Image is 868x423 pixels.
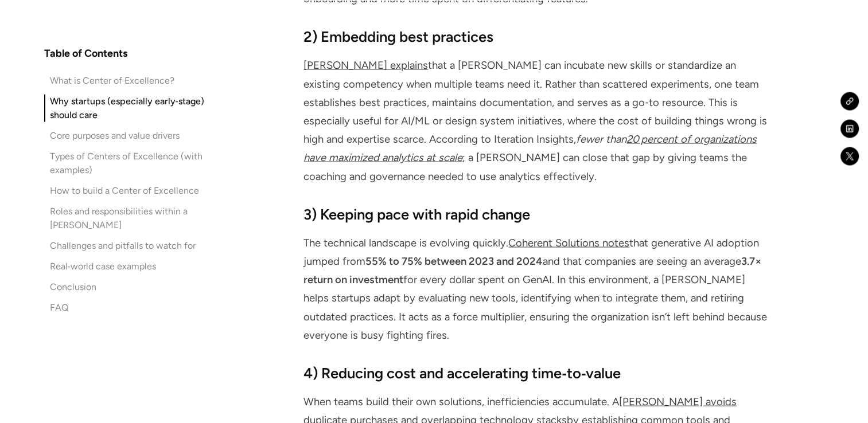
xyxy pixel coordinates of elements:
div: How to build a Center of Excellence [50,183,199,197]
a: Roles and responsibilities within a [PERSON_NAME] [44,204,225,232]
a: Core purposes and value drivers [44,128,225,142]
em: fewer than [576,133,626,146]
h4: Table of Contents [44,46,127,60]
a: Why startups (especially early‑stage) should care [44,94,225,122]
div: Why startups (especially early‑stage) should care [50,94,225,122]
a: Challenges and pitfalls to watch for [44,238,225,252]
div: FAQ [50,300,68,314]
div: Roles and responsibilities within a [PERSON_NAME] [50,204,225,232]
div: What is Center of Excellence? [50,73,174,87]
p: The technical landscape is evolving quickly. that generative AI adoption jumped from and that com... [303,234,770,344]
a: Types of Centers of Excellence (with examples) [44,149,225,177]
strong: 55% to 75% between 2023 and 2024 [365,255,543,268]
a: Real‑world case examples [44,259,225,273]
div: Challenges and pitfalls to watch for [50,238,196,252]
div: Real‑world case examples [50,259,156,273]
div: Types of Centers of Excellence (with examples) [50,149,225,177]
strong: 3) Keeping pace with rapid change [303,206,530,223]
p: that a [PERSON_NAME] can incubate new skills or standardize an existing competency when multiple ... [303,56,770,185]
strong: 4) Reducing cost and accelerating time‑to‑value [303,365,621,382]
strong: 2) Embedding best practices [303,28,493,45]
a: How to build a Center of Excellence [44,183,225,197]
a: What is Center of Excellence? [44,73,225,87]
a: FAQ [44,300,225,314]
div: Conclusion [50,280,96,293]
div: Core purposes and value drivers [50,128,180,142]
a: Coherent Solutions notes [508,237,629,249]
a: Conclusion [44,280,225,293]
a: [PERSON_NAME] explains [303,59,428,72]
